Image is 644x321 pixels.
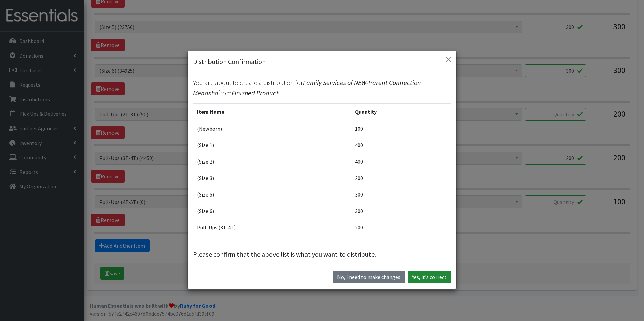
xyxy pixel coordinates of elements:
span: Family Services of NEW-Parent Connection Menasha [193,78,421,97]
span: Finished Product [232,88,279,97]
td: (Size 5) [193,186,351,203]
td: 400 [351,153,451,170]
td: 300 [351,186,451,203]
td: Pull-Ups (3T-4T) [193,219,351,236]
th: Item Name [193,103,351,120]
button: Close [443,54,454,65]
h5: Distribution Confirmation [193,57,266,67]
button: Yes, it's correct [408,271,451,283]
td: 200 [351,170,451,186]
td: 100 [351,120,451,137]
button: No I need to make changes [333,271,405,283]
td: (Size 1) [193,137,351,153]
td: (Size 3) [193,170,351,186]
td: (Size 2) [193,153,351,170]
th: Quantity [351,103,451,120]
td: 200 [351,219,451,236]
td: 300 [351,203,451,219]
td: (Size 6) [193,203,351,219]
td: 400 [351,137,451,153]
p: Please confirm that the above list is what you want to distribute. [193,249,451,259]
td: (Newborn) [193,120,351,137]
p: You are about to create a distribution for from [193,78,451,98]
